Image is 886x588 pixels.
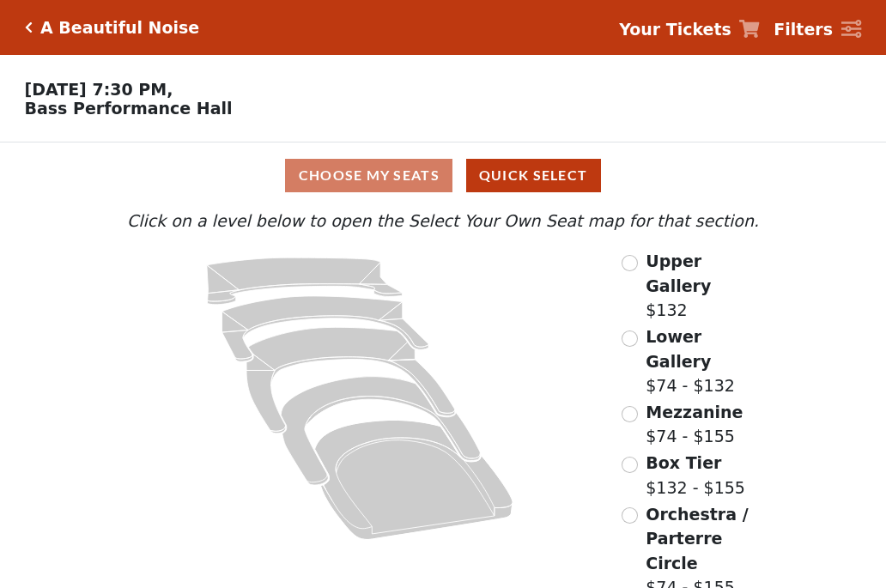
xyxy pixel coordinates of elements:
[646,451,745,500] label: $132 - $155
[646,327,711,371] span: Lower Gallery
[123,209,763,233] p: Click on a level below to open the Select Your Own Seat map for that section.
[646,403,743,421] span: Mezzanine
[466,159,601,192] button: Quick Select
[315,421,513,540] path: Orchestra / Parterre Circle - Seats Available: 42
[25,21,33,33] a: Click here to go back to filters
[646,252,711,295] span: Upper Gallery
[40,18,199,38] h5: A Beautiful Noise
[619,20,731,39] strong: Your Tickets
[774,17,861,42] a: Filters
[222,296,429,361] path: Lower Gallery - Seats Available: 149
[646,324,763,398] label: $74 - $132
[646,453,721,472] span: Box Tier
[619,17,760,42] a: Your Tickets
[646,249,763,323] label: $132
[646,505,748,573] span: Orchestra / Parterre Circle
[646,400,743,449] label: $74 - $155
[774,20,833,39] strong: Filters
[207,258,403,305] path: Upper Gallery - Seats Available: 163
